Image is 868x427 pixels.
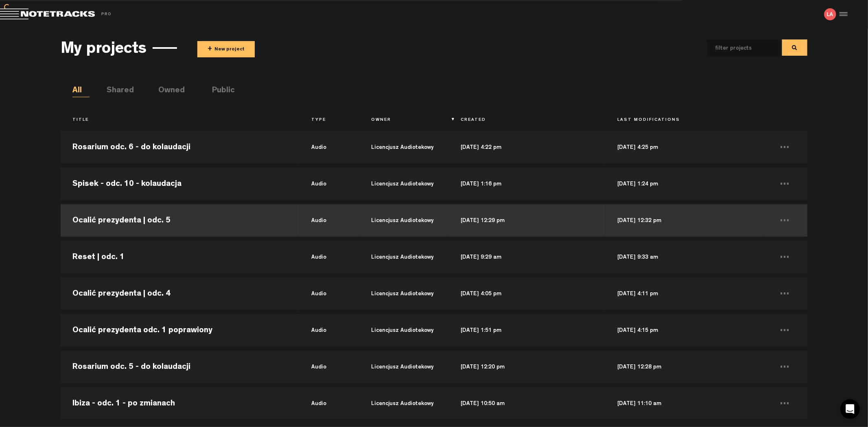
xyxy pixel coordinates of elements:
[300,349,359,385] td: audio
[763,129,807,166] td: ...
[300,275,359,312] td: audio
[61,275,300,312] td: Ocalić prezydenta | odc. 4
[707,40,767,57] input: filter projects
[212,85,229,97] li: Public
[300,202,359,239] td: audio
[359,239,449,275] td: Licencjusz Audiotekowy
[606,385,762,422] td: [DATE] 11:10 am
[61,202,300,239] td: Ocalić prezydenta | odc. 5
[359,275,449,312] td: Licencjusz Audiotekowy
[763,312,807,349] td: ...
[359,129,449,166] td: Licencjusz Audiotekowy
[359,166,449,202] td: Licencjusz Audiotekowy
[449,275,606,312] td: [DATE] 4:05 pm
[197,41,255,57] button: +New project
[300,129,359,166] td: audio
[61,312,300,349] td: Ocalić prezydenta odc. 1 poprawiony
[449,113,606,127] th: Created
[300,166,359,202] td: audio
[606,275,762,312] td: [DATE] 4:11 pm
[449,349,606,385] td: [DATE] 12:20 pm
[606,312,762,349] td: [DATE] 4:15 pm
[606,113,762,127] th: Last Modifications
[824,8,836,20] img: letters
[763,202,807,239] td: ...
[606,239,762,275] td: [DATE] 9:33 am
[763,239,807,275] td: ...
[300,312,359,349] td: audio
[359,113,449,127] th: Owner
[763,275,807,312] td: ...
[763,166,807,202] td: ...
[449,202,606,239] td: [DATE] 12:29 pm
[158,85,175,97] li: Owned
[61,349,300,385] td: Rosarium odc. 5 - do kolaudacji
[606,129,762,166] td: [DATE] 4:25 pm
[359,385,449,422] td: Licencjusz Audiotekowy
[449,312,606,349] td: [DATE] 1:51 pm
[606,349,762,385] td: [DATE] 12:28 pm
[449,385,606,422] td: [DATE] 10:50 am
[61,113,300,127] th: Title
[61,239,300,275] td: Reset | odc. 1
[300,113,359,127] th: Type
[359,202,449,239] td: Licencjusz Audiotekowy
[61,129,300,166] td: Rosarium odc. 6 - do kolaudacji
[61,385,300,422] td: Ibiza - odc. 1 - po zmianach
[763,385,807,422] td: ...
[359,312,449,349] td: Licencjusz Audiotekowy
[61,166,300,202] td: Spisek - odc. 10 - kolaudacja
[449,166,606,202] td: [DATE] 1:16 pm
[107,85,124,97] li: Shared
[61,41,146,59] h3: My projects
[300,385,359,422] td: audio
[359,349,449,385] td: Licencjusz Audiotekowy
[449,239,606,275] td: [DATE] 9:29 am
[840,399,860,419] div: Open Intercom Messenger
[449,129,606,166] td: [DATE] 4:22 pm
[208,45,212,54] span: +
[300,239,359,275] td: audio
[763,349,807,385] td: ...
[72,85,90,97] li: All
[606,166,762,202] td: [DATE] 1:24 pm
[606,202,762,239] td: [DATE] 12:32 pm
